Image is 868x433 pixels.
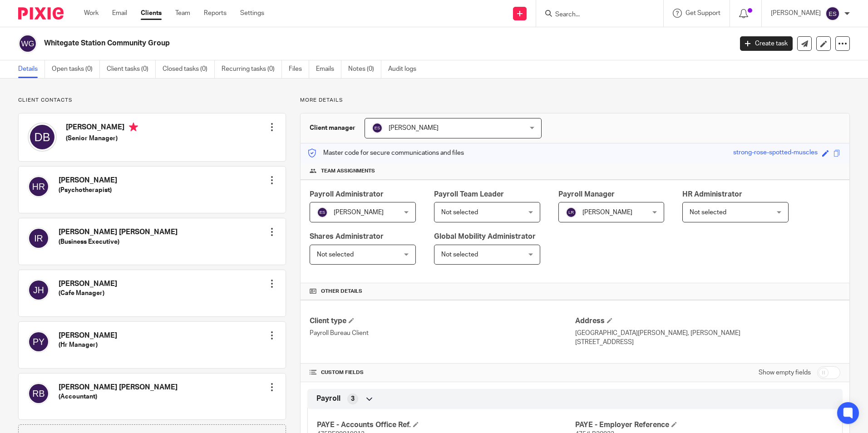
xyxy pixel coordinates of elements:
img: Pixie [18,7,64,20]
img: svg%3E [28,123,57,152]
h4: [PERSON_NAME] [66,123,138,134]
span: Payroll Manager [558,191,615,198]
p: Client contacts [18,97,286,104]
span: [PERSON_NAME] [389,125,439,131]
a: Team [175,9,190,18]
h4: PAYE - Employer Reference [575,420,833,430]
h4: Address [575,316,840,326]
img: svg%3E [28,176,49,197]
img: svg%3E [28,383,49,404]
img: svg%3E [372,123,383,133]
a: Recurring tasks (0) [222,60,282,78]
a: Settings [240,9,264,18]
a: Closed tasks (0) [163,60,215,78]
h3: Client manager [310,123,355,133]
h5: (Business Executive) [59,237,178,246]
h4: CUSTOM FIELDS [310,369,575,376]
h4: [PERSON_NAME] [PERSON_NAME] [59,227,178,237]
span: Not selected [441,209,478,216]
a: Open tasks (0) [52,60,100,78]
label: Show empty fields [759,368,811,377]
img: svg%3E [317,207,328,218]
span: Team assignments [321,167,375,175]
h4: [PERSON_NAME] [PERSON_NAME] [59,383,178,392]
a: Create task [740,36,793,51]
img: svg%3E [28,227,49,249]
span: HR Administrator [682,191,742,198]
img: svg%3E [28,279,49,301]
span: Not selected [441,251,478,258]
img: svg%3E [18,34,37,53]
p: [STREET_ADDRESS] [575,338,840,347]
div: strong-rose-spotted-muscles [733,148,818,158]
a: Client tasks (0) [107,60,156,78]
p: More details [300,97,850,104]
span: Shares Administrator [310,233,384,240]
a: Notes (0) [348,60,381,78]
h4: [PERSON_NAME] [59,331,117,340]
h5: (Accountant) [59,392,178,401]
h5: (Senior Manager) [66,134,138,143]
img: svg%3E [825,6,840,21]
span: Payroll Team Leader [434,191,504,198]
a: Details [18,60,45,78]
h5: (Psychotherapist) [59,186,117,195]
p: Payroll Bureau Client [310,329,575,338]
h4: PAYE - Accounts Office Ref. [317,420,575,430]
img: svg%3E [566,207,577,218]
span: Global Mobility Administrator [434,233,536,240]
a: Email [112,9,127,18]
span: Payroll Administrator [310,191,384,198]
h5: (Cafe Manager) [59,289,117,298]
span: [PERSON_NAME] [334,209,384,216]
p: Master code for secure communications and files [307,148,464,157]
h5: (Hr Manager) [59,340,117,349]
span: 3 [351,394,355,403]
a: Audit logs [388,60,423,78]
h2: Whitegate Station Community Group [44,39,590,48]
p: [PERSON_NAME] [771,9,821,18]
a: Emails [316,60,341,78]
h4: [PERSON_NAME] [59,176,117,185]
a: Files [289,60,309,78]
i: Primary [129,123,138,132]
span: Not selected [690,209,726,216]
span: Other details [321,288,362,295]
h4: [PERSON_NAME] [59,279,117,289]
input: Search [554,11,636,19]
a: Work [84,9,99,18]
img: svg%3E [28,331,49,353]
a: Reports [204,9,227,18]
p: [GEOGRAPHIC_DATA][PERSON_NAME], [PERSON_NAME] [575,329,840,338]
h4: Client type [310,316,575,326]
span: [PERSON_NAME] [582,209,632,216]
span: Get Support [686,10,720,16]
span: Payroll [316,394,340,403]
span: Not selected [317,251,354,258]
a: Clients [141,9,162,18]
